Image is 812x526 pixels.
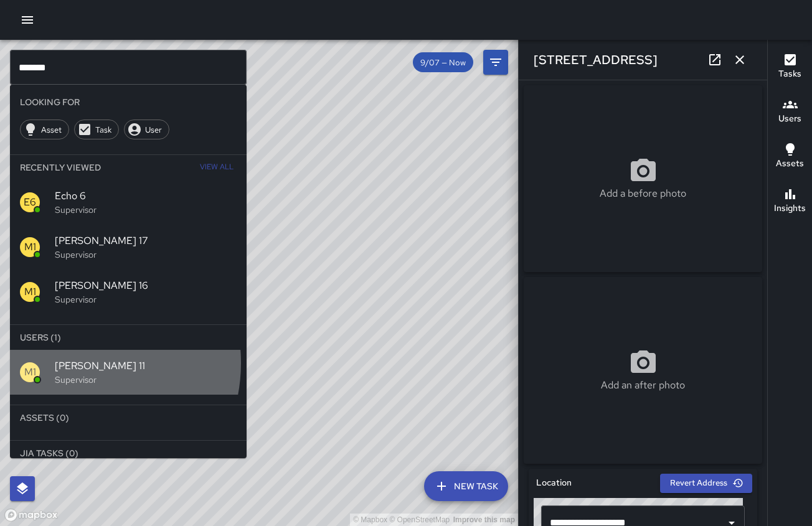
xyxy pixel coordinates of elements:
span: Asset [34,124,68,135]
div: M1[PERSON_NAME] 11Supervisor [10,350,247,395]
div: M1[PERSON_NAME] 16Supervisor [10,270,247,314]
span: 9/07 — Now [413,57,473,68]
span: View All [200,157,234,177]
p: M1 [24,240,36,255]
h6: Tasks [778,67,801,81]
li: Recently Viewed [10,155,247,180]
span: [PERSON_NAME] 17 [55,233,237,248]
button: Users [768,90,812,134]
p: Supervisor [55,293,237,306]
span: [PERSON_NAME] 11 [55,359,237,373]
div: Task [74,120,119,139]
li: Users (1) [10,325,247,350]
h6: Insights [774,202,806,215]
h6: Location [536,476,572,490]
div: E6Echo 6Supervisor [10,180,247,225]
li: Looking For [10,90,247,115]
span: Echo 6 [55,189,237,204]
button: Revert Address [660,474,752,493]
p: Supervisor [55,373,237,386]
button: View All [197,155,237,180]
button: New Task [424,471,508,501]
span: Task [88,124,118,135]
button: Assets [768,134,812,179]
h6: Users [778,112,801,126]
span: User [138,124,169,135]
p: E6 [24,195,36,210]
button: Insights [768,179,812,224]
p: M1 [24,284,36,299]
p: M1 [24,365,36,380]
div: User [124,120,169,139]
p: Supervisor [55,248,237,261]
div: Asset [20,120,69,139]
button: Filters [483,50,508,75]
p: Add a before photo [600,186,686,201]
h6: [STREET_ADDRESS] [534,50,658,70]
button: Tasks [768,45,812,90]
span: [PERSON_NAME] 16 [55,278,237,293]
p: Supervisor [55,204,237,216]
p: Add an after photo [601,378,685,393]
li: Jia Tasks (0) [10,441,247,466]
h6: Assets [776,157,804,171]
li: Assets (0) [10,405,247,430]
div: M1[PERSON_NAME] 17Supervisor [10,225,247,270]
